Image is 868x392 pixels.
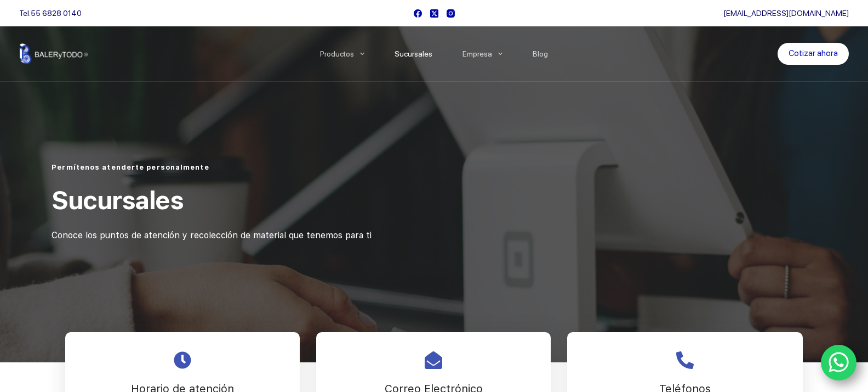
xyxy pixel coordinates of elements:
a: Instagram [447,9,455,18]
a: X (Twitter) [430,9,438,18]
span: Conoce los puntos de atención y recolección de material que tenemos para ti [52,230,372,240]
a: Facebook [414,9,422,18]
img: Balerytodo [19,43,88,64]
span: Permítenos atenderte personalmente [52,163,209,171]
a: Cotizar ahora [778,43,849,65]
a: [EMAIL_ADDRESS][DOMAIN_NAME] [723,9,849,18]
span: Sucursales [52,185,183,215]
a: 55 6828 0140 [31,9,82,18]
span: Tel. [19,9,82,18]
nav: Menu Principal [305,26,563,81]
a: WhatsApp [821,345,857,381]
